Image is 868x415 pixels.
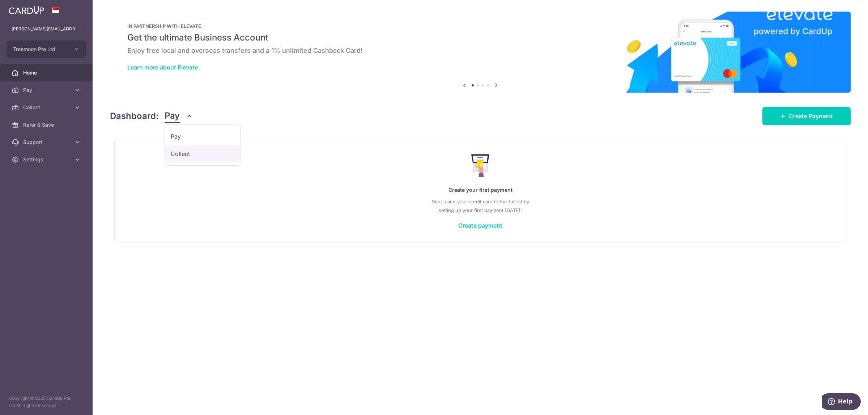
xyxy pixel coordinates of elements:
[13,46,67,53] span: Treemoon Pte Ltd
[789,112,833,120] span: Create Payment
[127,32,833,43] h5: Get the ultimate Business Account
[23,104,71,111] span: Collect
[7,41,86,58] button: Treemoon Pte Ltd
[471,154,490,177] img: Make Payment
[12,25,81,33] p: [PERSON_NAME][EMAIL_ADDRESS][DOMAIN_NAME]
[165,145,240,162] a: Collect
[165,109,180,123] span: Pay
[9,6,44,14] img: CardUp
[23,156,71,163] span: Settings
[165,109,192,123] button: Pay
[171,132,234,141] span: Pay
[110,110,159,123] h4: Dashboard:
[110,12,851,93] img: Renovation banner
[762,107,851,125] a: Create Payment
[127,64,198,71] a: Learn more about Elevate
[165,128,240,145] a: Pay
[458,222,502,229] a: Create payment
[23,121,71,128] span: Refer & Save
[23,69,71,76] span: Home
[23,139,71,146] span: Support
[165,124,241,166] ul: Pay
[127,23,833,29] p: IN PARTNERSHIP WITH ELEVATE
[129,186,831,194] p: Create your first payment
[23,86,71,94] span: Pay
[822,393,861,411] iframe: Opens a widget where you can find more information
[129,197,831,215] p: Start using your credit card to the fullest by setting up your first payment [DATE]!
[127,46,833,55] h6: Enjoy free local and overseas transfers and a 1% unlimited Cashback Card!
